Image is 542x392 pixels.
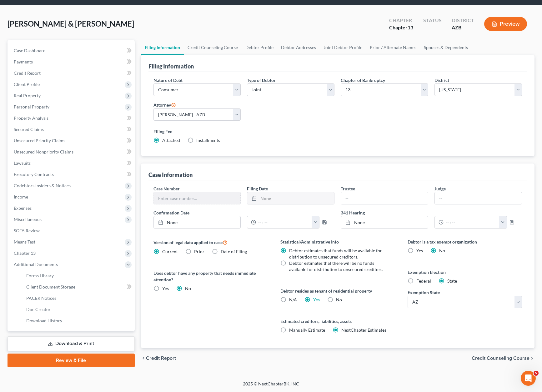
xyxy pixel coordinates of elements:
[8,336,135,351] a: Download & Print
[14,217,42,222] span: Miscellaneous
[21,315,135,326] a: Download History
[9,169,135,180] a: Executory Contracts
[146,356,176,361] span: Credit Report
[420,40,472,55] a: Spouses & Dependents
[162,286,169,291] span: Yes
[289,248,382,259] span: Debtor estimates that funds will be available for distribution to unsecured creditors.
[434,185,446,192] label: Judge
[9,225,135,236] a: SOFA Review
[21,281,135,293] a: Client Document Storage
[141,356,146,361] i: chevron_left
[14,82,40,87] span: Client Profile
[9,146,135,158] a: Unsecured Nonpriority Claims
[8,354,135,367] a: Review & File
[14,205,32,211] span: Expenses
[336,297,342,302] span: No
[221,249,247,254] span: Date of Filing
[21,270,135,281] a: Forms Library
[153,77,183,83] label: Nature of Debt
[14,228,40,233] span: SOFA Review
[366,40,420,55] a: Prior / Alternate Names
[9,56,135,68] a: Payments
[21,293,135,304] a: PACER Notices
[14,70,41,76] span: Credit Report
[242,40,277,55] a: Debtor Profile
[280,318,395,324] label: Estimated creditors, liabilities, assets
[408,289,440,296] label: Exemption State
[14,138,65,143] span: Unsecured Priority Claims
[14,48,46,53] span: Case Dashboard
[93,381,449,392] div: 2025 © NextChapterBK, INC
[341,185,355,192] label: Trustee
[9,45,135,56] a: Case Dashboard
[389,17,413,24] div: Chapter
[153,185,180,192] label: Case Number
[153,101,176,108] label: Attorney
[162,249,178,254] span: Current
[289,260,383,272] span: Debtor estimates that there will be no funds available for distribution to unsecured creditors.
[14,194,28,199] span: Income
[21,304,135,315] a: Doc Creator
[289,297,297,302] span: N/A
[247,185,268,192] label: Filing Date
[313,297,320,302] a: Yes
[14,262,58,267] span: Additional Documents
[14,59,33,64] span: Payments
[153,239,268,246] label: Version of legal data applied to case
[26,273,54,278] span: Forms Library
[26,284,75,289] span: Client Document Storage
[484,17,527,31] button: Preview
[247,77,276,83] label: Type of Debtor
[341,77,385,83] label: Chapter of Bankruptcy
[26,307,51,312] span: Doc Creator
[184,40,242,55] a: Credit Counseling Course
[14,250,36,256] span: Chapter 13
[14,149,73,154] span: Unsecured Nonpriority Claims
[472,356,529,361] span: Credit Counseling Course
[280,288,395,294] label: Debtor resides as tenant of residential property
[277,40,320,55] a: Debtor Addresses
[289,327,325,333] span: Manually Estimate
[447,278,457,284] span: State
[256,216,312,228] input: -- : --
[14,115,48,121] span: Property Analysis
[26,295,56,301] span: PACER Notices
[472,356,534,361] button: Credit Counseling Course chevron_right
[9,113,135,124] a: Property Analysis
[14,183,71,188] span: Codebtors Insiders & Notices
[408,239,522,245] label: Debtor is a tax exempt organization
[14,104,49,109] span: Personal Property
[320,40,366,55] a: Joint Debtor Profile
[8,19,134,28] span: [PERSON_NAME] & [PERSON_NAME]
[154,216,241,228] a: None
[148,63,194,70] div: Filing Information
[529,356,534,361] i: chevron_right
[196,138,220,143] span: Installments
[185,286,191,291] span: No
[14,239,35,244] span: Means Test
[9,124,135,135] a: Secured Claims
[14,93,41,98] span: Real Property
[9,135,135,146] a: Unsecured Priority Claims
[444,216,499,228] input: -- : --
[148,171,193,178] div: Case Information
[141,356,176,361] button: chevron_left Credit Report
[141,40,184,55] a: Filing Information
[153,270,268,283] label: Does debtor have any property that needs immediate attention?
[439,248,445,253] span: No
[194,249,204,254] span: Prior
[423,17,442,24] div: Status
[389,24,413,31] div: Chapter
[408,269,522,275] label: Exemption Election
[452,24,474,31] div: AZB
[435,192,522,204] input: --
[150,209,338,216] label: Confirmation Date
[14,172,54,177] span: Executory Contracts
[341,216,428,228] a: None
[416,248,423,253] span: Yes
[416,278,431,284] span: Federal
[154,192,241,204] input: Enter case number...
[9,68,135,79] a: Credit Report
[162,138,180,143] span: Attached
[408,24,413,30] span: 13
